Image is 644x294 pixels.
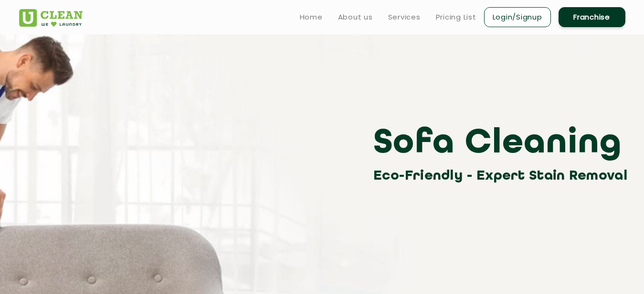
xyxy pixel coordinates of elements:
a: Pricing List [436,11,476,23]
a: Home [300,11,323,23]
a: Login/Signup [484,7,551,27]
a: About us [338,11,373,23]
a: Services [388,11,421,23]
h3: Sofa Cleaning [373,122,633,165]
a: Franchise [559,7,625,27]
h3: Eco-Friendly - Expert Stain Removal [373,165,633,187]
img: UClean Laundry and Dry Cleaning [19,9,83,27]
